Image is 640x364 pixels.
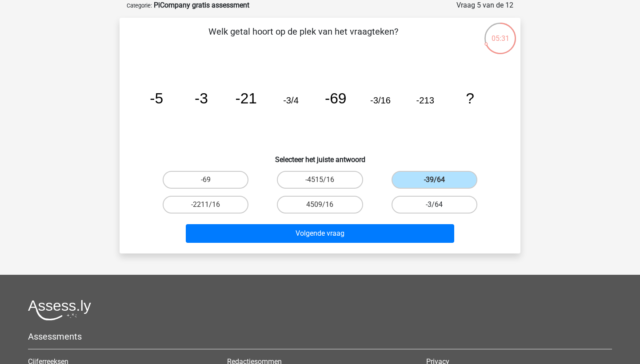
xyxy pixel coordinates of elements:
[416,95,434,105] tspan: -213
[134,25,473,51] p: Welk getal hoort op de plek van het vraagteken?
[392,196,477,214] label: -3/64
[134,148,506,164] h6: Selecteer het juiste antwoord
[235,90,257,107] tspan: -21
[127,2,152,9] small: Categorie:
[28,300,91,320] img: Assessly logo
[277,196,363,214] label: 4509/16
[392,171,477,189] label: -39/64
[163,196,248,214] label: -2211/16
[163,171,248,189] label: -69
[370,95,391,105] tspan: -3/16
[325,90,347,107] tspan: -69
[283,95,299,105] tspan: -3/4
[466,90,474,107] tspan: ?
[28,331,612,342] h5: Assessments
[150,90,163,107] tspan: -5
[195,90,208,107] tspan: -3
[154,1,249,9] strong: PiCompany gratis assessment
[186,224,455,243] button: Volgende vraag
[277,171,363,189] label: -4515/16
[484,22,517,44] div: 05:31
